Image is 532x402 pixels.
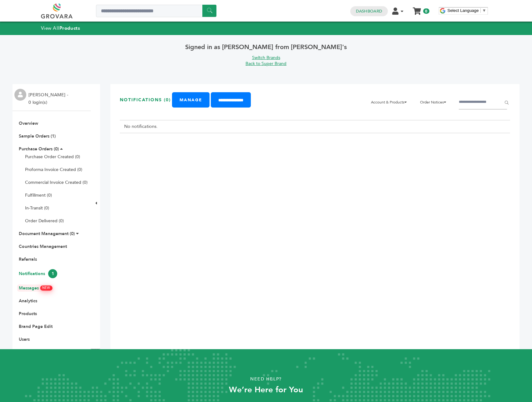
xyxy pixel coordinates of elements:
[172,92,210,108] a: Manage
[252,55,280,61] a: Switch Brands
[448,8,479,13] span: Select Language
[96,5,216,17] input: Search a product or brand...
[25,179,88,185] a: Commercial Invoice Created (0)
[27,374,505,384] p: Need Help?
[59,25,80,31] strong: Products
[448,8,486,13] a: Select Language​
[120,120,510,133] td: No notifications.
[423,8,429,14] span: 0
[19,146,59,152] a: Purchase Orders (0)
[19,244,67,249] a: Countries Management
[19,120,38,126] a: Overview
[19,285,52,291] a: MessagesNEW
[28,91,70,106] li: [PERSON_NAME] - 0 login(s)
[25,154,80,160] a: Purchase Order Created (0)
[246,61,286,67] a: Back to Super Brand
[19,324,53,329] a: Brand Page Edit
[480,8,481,13] span: ​
[19,298,37,304] a: Analytics
[482,8,486,13] span: ▼
[185,43,347,51] span: Signed in as [PERSON_NAME] from [PERSON_NAME]'s
[356,8,382,14] a: Dashboard
[19,133,56,139] a: Sample Orders (1)
[25,192,52,198] a: Fulfillment (0)
[14,89,26,101] img: profile.png
[19,311,37,317] a: Products
[417,95,453,109] li: Order Notices
[41,286,52,290] span: NEW
[25,218,64,224] a: Order Delivered (0)
[25,167,82,173] a: Proforma Invoice Created (0)
[229,384,303,395] strong: We’re Here for You
[41,25,80,31] a: View AllProducts
[19,231,75,237] a: Document Management (0)
[19,336,30,342] a: Users
[19,256,37,262] a: Referrals
[413,6,420,12] a: My Cart
[368,95,414,109] li: Account & Products
[19,271,57,277] a: Notifications1
[459,95,507,109] input: Filter by keywords
[25,205,49,211] a: In-Transit (0)
[48,269,57,278] span: 1
[120,97,171,103] h3: Notifications (0)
